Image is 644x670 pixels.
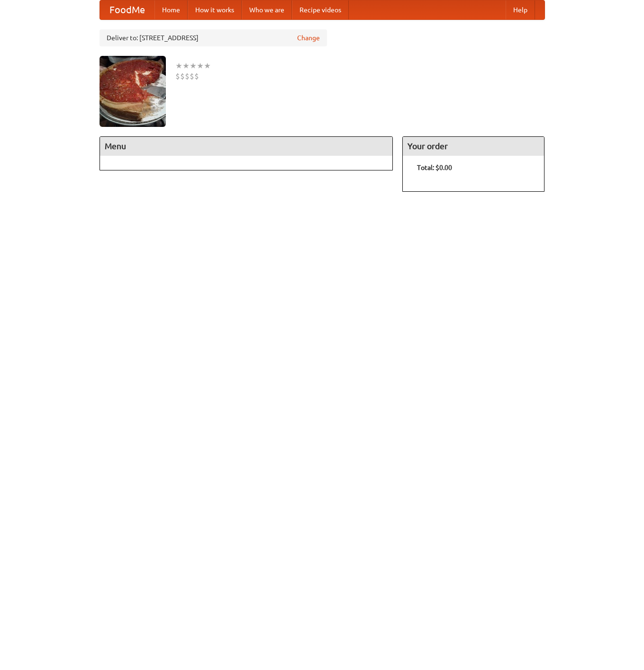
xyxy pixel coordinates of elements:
li: $ [175,71,180,81]
img: angular.jpg [100,56,166,127]
a: FoodMe [100,0,154,19]
a: Home [154,0,188,19]
div: Deliver to: [STREET_ADDRESS] [100,29,327,46]
h4: Menu [100,137,393,156]
a: Help [506,0,535,19]
li: ★ [190,61,197,71]
a: Change [297,33,320,43]
li: $ [190,71,194,81]
li: $ [180,71,185,81]
li: $ [194,71,199,81]
a: Recipe videos [292,0,349,19]
li: ★ [175,61,182,71]
a: Who we are [242,0,292,19]
a: How it works [188,0,242,19]
b: Total: $0.00 [417,164,452,171]
li: ★ [197,61,204,71]
h4: Your order [403,137,544,156]
li: ★ [182,61,190,71]
li: ★ [204,61,211,71]
li: $ [185,71,190,81]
